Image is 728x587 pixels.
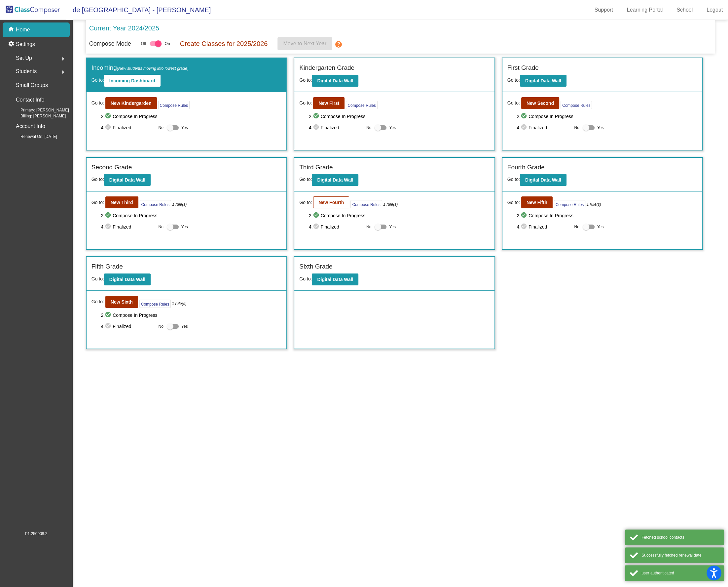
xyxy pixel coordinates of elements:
span: Off [141,41,146,47]
b: New Sixth [111,299,133,305]
span: Set Up [16,54,32,63]
span: 2. Compose In Progress [101,112,281,120]
mat-icon: check_circle [313,212,321,220]
span: 2. Compose In Progress [517,212,697,220]
span: Go to: [507,199,520,206]
mat-icon: check_circle [521,223,528,231]
a: Logout [701,5,728,15]
span: No [366,224,371,230]
button: New Second [521,97,559,109]
mat-icon: check_circle [105,112,113,120]
mat-icon: check_circle [105,124,113,132]
mat-icon: arrow_right [59,55,67,63]
span: Primary: [PERSON_NAME] [10,107,69,113]
label: Second Grade [91,163,132,172]
span: 4. Finalized [517,223,571,231]
button: New First [313,97,345,109]
i: 1 rule(s) [172,301,186,307]
span: 4. Finalized [309,124,363,132]
b: Digital Data Wall [317,277,353,282]
span: No [366,125,371,131]
button: Digital Data Wall [312,75,358,87]
button: New Third [105,196,138,208]
span: Go to: [299,199,312,206]
span: Students [16,67,37,76]
button: Incoming Dashboard [104,75,161,87]
span: 2. Compose In Progress [101,311,281,319]
button: New Fourth [313,196,349,208]
b: Digital Data Wall [525,177,561,183]
span: Go to: [299,276,312,281]
mat-icon: check_circle [105,311,113,319]
span: No [574,125,579,131]
b: Digital Data Wall [109,177,145,183]
button: Compose Rules [350,200,382,208]
button: Digital Data Wall [520,174,566,186]
span: 2. Compose In Progress [309,212,490,220]
span: On [165,41,170,47]
span: Yes [181,124,188,132]
mat-icon: check_circle [521,124,528,132]
button: Digital Data Wall [312,273,358,285]
span: Go to: [507,100,520,106]
span: 4. Finalized [101,223,155,231]
span: 2. Compose In Progress [101,212,281,220]
mat-icon: check_circle [521,212,528,220]
span: Renewal On: [DATE] [10,134,57,140]
span: 4. Finalized [101,322,155,330]
b: New Fourth [318,200,344,205]
span: Yes [389,124,396,132]
button: Compose Rules [561,101,592,109]
b: New Fifth [527,200,547,205]
button: Digital Data Wall [104,273,151,285]
mat-icon: check_circle [105,223,113,231]
p: Contact Info [16,95,44,105]
span: Go to: [299,77,312,83]
button: New Kindergarden [105,97,157,109]
button: Digital Data Wall [104,174,151,186]
mat-icon: check_circle [313,112,321,120]
i: 1 rule(s) [383,201,398,207]
b: New Second [527,101,554,106]
label: Incoming [91,63,189,73]
button: Move to Next Year [277,37,332,50]
b: Digital Data Wall [525,78,561,83]
span: de [GEOGRAPHIC_DATA] - [PERSON_NAME] [66,5,211,15]
b: Incoming Dashboard [109,78,155,83]
span: Billing: [PERSON_NAME] [10,113,66,119]
button: New Sixth [105,296,138,308]
mat-icon: check_circle [105,212,113,220]
b: New Kindergarden [111,101,152,106]
span: No [158,125,163,131]
i: 1 rule(s) [172,201,187,207]
span: Go to: [507,177,520,182]
span: Yes [597,223,604,231]
b: Digital Data Wall [317,177,353,183]
p: Compose Mode [89,39,131,48]
mat-icon: home [8,26,16,34]
label: Fifth Grade [91,262,123,272]
i: 1 rule(s) [586,201,601,207]
mat-icon: check_circle [313,124,321,132]
span: Go to: [91,177,104,182]
button: Compose Rules [140,200,171,208]
mat-icon: check_circle [313,223,321,231]
b: Digital Data Wall [317,78,353,83]
span: Go to: [91,100,104,106]
span: (New students moving into lowest grade) [117,66,189,71]
button: Compose Rules [158,101,190,109]
mat-icon: help [335,40,343,48]
label: Third Grade [299,163,333,172]
span: Yes [181,223,188,231]
span: Go to: [91,276,104,281]
span: Go to: [91,199,104,206]
span: Go to: [91,77,104,83]
p: Settings [16,40,35,48]
a: School [671,5,698,15]
p: Home [16,26,30,34]
button: Compose Rules [139,300,171,308]
span: No [158,224,163,230]
b: New Third [111,200,133,205]
p: Account Info [16,122,45,131]
mat-icon: arrow_right [59,68,67,76]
